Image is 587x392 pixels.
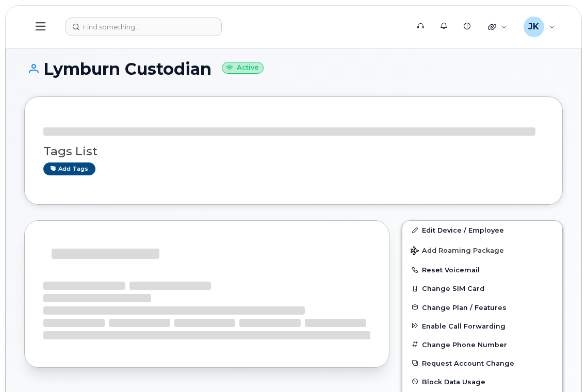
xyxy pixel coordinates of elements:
[24,60,563,78] h1: Lymburn Custodian
[402,354,562,372] button: Request Account Change
[402,298,562,317] button: Change Plan / Features
[411,247,504,256] span: Add Roaming Package
[402,221,562,239] a: Edit Device / Employee
[402,279,562,298] button: Change SIM Card
[43,162,95,175] a: Add tags
[402,335,562,354] button: Change Phone Number
[402,317,562,335] button: Enable Call Forwarding
[422,322,506,330] span: Enable Call Forwarding
[422,303,507,311] span: Change Plan / Features
[402,260,562,279] button: Reset Voicemail
[222,62,264,74] small: Active
[402,239,562,260] button: Add Roaming Package
[402,372,562,391] button: Block Data Usage
[43,145,544,158] h3: Tags List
